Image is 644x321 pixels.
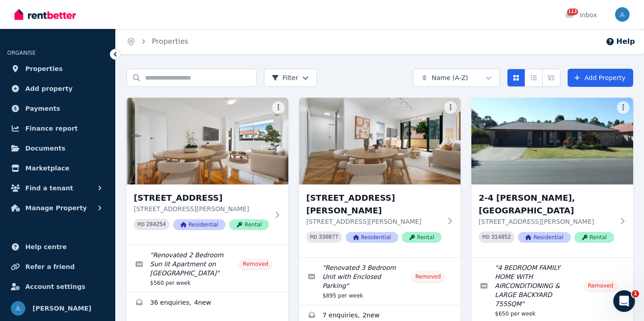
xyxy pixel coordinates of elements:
button: Filter [264,69,317,87]
img: 1/2 Neale Street, Belmore [127,98,288,184]
img: 2-4 Yovan Court, Loganlea [471,98,633,184]
span: Manage Property [25,203,87,213]
button: Manage Property [7,199,108,217]
a: 1/25 Charles Street, Five Dock[STREET_ADDRESS][PERSON_NAME][STREET_ADDRESS][PERSON_NAME]PID 33087... [299,98,461,257]
span: Rental [229,219,269,230]
a: Finance report [7,119,108,137]
span: Find a tenant [25,183,73,194]
p: [STREET_ADDRESS][PERSON_NAME] [306,217,442,226]
span: Residential [173,219,226,230]
img: Joanne Lau [11,301,25,316]
span: Filter [272,73,298,82]
span: Finance report [25,123,78,134]
button: More options [444,101,457,114]
a: Add property [7,80,108,98]
button: Compact list view [525,69,543,87]
nav: Breadcrumb [116,29,199,54]
a: Enquiries for 1/2 Neale Street, Belmore [127,293,288,314]
a: Refer a friend [7,258,108,276]
button: Find a tenant [7,179,108,197]
span: Payments [25,103,60,114]
h3: 2-4 [PERSON_NAME], [GEOGRAPHIC_DATA] [479,192,614,217]
a: 1/2 Neale Street, Belmore[STREET_ADDRESS][STREET_ADDRESS][PERSON_NAME]PID 284254ResidentialRental [127,98,288,245]
button: More options [272,101,285,114]
small: PID [310,235,317,240]
div: Inbox [565,10,597,19]
span: Rental [574,232,614,243]
a: Properties [7,60,108,78]
code: 314852 [491,234,511,241]
span: Documents [25,143,66,154]
button: Help [606,36,635,47]
a: Help centre [7,238,108,256]
p: [STREET_ADDRESS][PERSON_NAME] [134,204,269,213]
button: More options [617,101,630,114]
img: 1/25 Charles Street, Five Dock [299,98,461,184]
a: Edit listing: Renovated 2 Bedroom Sun lit Apartment on Quite Street [127,245,288,292]
a: Documents [7,139,108,157]
h3: [STREET_ADDRESS][PERSON_NAME] [306,192,442,217]
span: ORGANISE [7,50,36,56]
a: Add Property [568,69,633,87]
iframe: Intercom live chat [613,290,635,312]
a: 2-4 Yovan Court, Loganlea2-4 [PERSON_NAME], [GEOGRAPHIC_DATA][STREET_ADDRESS][PERSON_NAME]PID 314... [471,98,633,257]
code: 284254 [146,222,166,228]
button: Name (A-Z) [413,69,500,87]
a: Properties [152,37,188,46]
span: Rental [402,232,442,243]
span: 113 [567,9,578,15]
span: 1 [632,290,639,297]
a: Account settings [7,278,108,296]
span: Name (A-Z) [432,73,468,82]
span: Marketplace [25,163,69,174]
a: Marketplace [7,159,108,177]
p: [STREET_ADDRESS][PERSON_NAME] [479,217,614,226]
small: PID [137,222,145,227]
span: Residential [518,232,570,243]
button: Expanded list view [542,69,560,87]
span: Add property [25,83,73,94]
button: Card view [507,69,525,87]
span: [PERSON_NAME] [33,303,91,314]
span: Properties [25,63,63,74]
h3: [STREET_ADDRESS] [134,192,269,204]
img: RentBetter [14,8,76,21]
span: Account settings [25,281,85,292]
span: Refer a friend [25,261,75,272]
img: Joanne Lau [615,7,630,22]
a: Payments [7,99,108,118]
small: PID [482,235,489,240]
span: Residential [346,232,398,243]
span: Help centre [25,241,67,252]
a: Edit listing: Renovated 3 Bedroom Unit with Enclosed Parking [299,258,461,305]
div: View options [507,69,560,87]
code: 330877 [319,234,338,241]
